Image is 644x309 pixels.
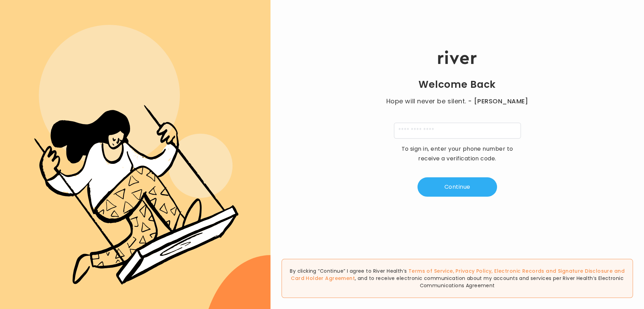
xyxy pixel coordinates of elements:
[494,268,613,274] a: Electronic Records and Signature Disclosure
[282,259,633,298] div: By clicking “Continue” I agree to River Health’s
[291,268,625,282] span: , , and
[417,177,497,197] button: Continue
[408,268,453,274] a: Terms of Service
[379,96,535,106] p: Hope will never be silent.
[418,78,496,91] h1: Welcome Back
[456,268,491,274] a: Privacy Policy
[291,275,355,282] a: Card Holder Agreement
[355,275,624,289] span: , and to receive electronic communication about my accounts and services per River Health’s Elect...
[468,96,528,106] span: - [PERSON_NAME]
[397,144,518,163] p: To sign in, enter your phone number to receive a verification code.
